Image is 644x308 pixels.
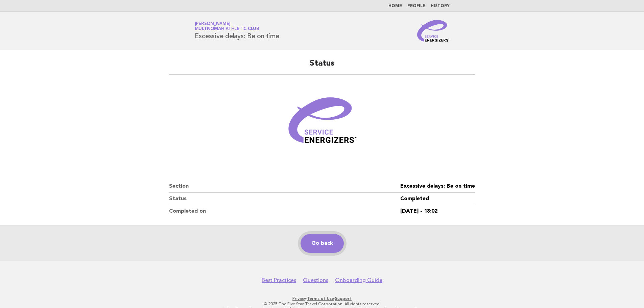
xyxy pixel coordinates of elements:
p: · · [115,296,529,301]
a: Home [388,4,402,8]
dt: Completed on [169,205,400,217]
dd: [DATE] - 18:02 [400,205,475,217]
p: © 2025 The Five Star Travel Corporation. All rights reserved. [115,301,529,307]
h2: Status [169,58,475,75]
dd: Completed [400,193,475,205]
a: History [431,4,450,8]
a: [PERSON_NAME]Multnomah Athletic Club [195,22,259,31]
span: Multnomah Athletic Club [195,27,259,31]
a: Profile [407,4,425,8]
a: Go back [301,234,344,253]
img: Verified [282,83,363,164]
img: Service Energizers [417,20,450,42]
dt: Section [169,180,400,193]
h1: Excessive delays: Be on time [195,22,279,40]
a: Privacy [292,296,306,301]
dd: Excessive delays: Be on time [400,180,475,193]
a: Onboarding Guide [335,277,382,284]
a: Support [335,296,352,301]
a: Best Practices [262,277,296,284]
a: Terms of Use [307,296,334,301]
dt: Status [169,193,400,205]
a: Questions [303,277,328,284]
